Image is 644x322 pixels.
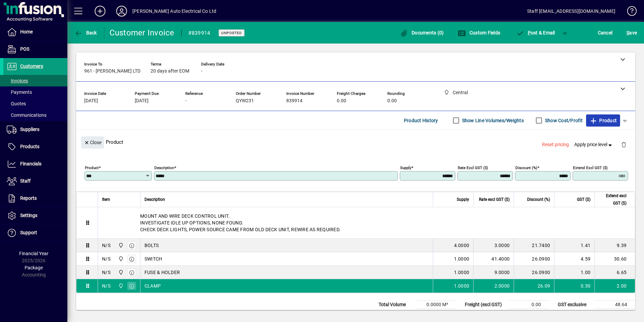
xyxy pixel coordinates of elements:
mat-label: Discount (%) [515,165,537,170]
td: 0.0000 M³ [416,301,456,309]
mat-label: Extend excl GST ($) [573,165,608,170]
span: Discount (%) [527,196,550,203]
span: Quotes [7,101,26,106]
span: 0.00 [387,98,397,104]
td: 1.00 [554,266,594,279]
span: Invoices [7,78,28,83]
a: Communications [3,109,67,121]
a: Staff [3,173,67,190]
button: Back [73,27,99,39]
div: 41.4000 [478,256,510,262]
td: 2.00 [594,279,635,293]
button: Add [89,5,111,17]
span: Product History [404,115,438,126]
span: Supply [457,196,469,203]
span: Communications [7,112,46,118]
span: 1.0000 [454,269,470,276]
button: Delete [616,136,632,153]
span: Central [117,255,124,263]
td: 9.39 [594,239,635,252]
span: Reset pricing [542,141,569,148]
span: P [528,30,531,35]
span: 1.0000 [454,283,470,289]
td: 6.65 [594,266,635,279]
td: 26.09 [514,279,554,293]
span: Home [20,29,33,34]
button: Documents (0) [398,27,446,39]
span: S [626,30,629,35]
span: - [185,98,187,104]
span: Back [74,30,97,35]
button: Save [625,27,639,39]
span: FUSE & HOLDER [144,269,180,276]
button: Product History [401,114,441,127]
span: Description [144,196,165,203]
div: N/S [102,256,110,262]
span: 4.0000 [454,242,470,249]
span: 20 days after EOM [151,69,189,74]
a: Home [3,24,67,41]
div: Product [76,130,635,154]
span: Products [20,144,39,149]
span: Suppliers [20,127,39,132]
span: Central [117,269,124,276]
button: Apply price level [572,139,616,151]
a: Reports [3,190,67,207]
a: Products [3,138,67,155]
mat-label: Rate excl GST ($) [458,165,488,170]
div: N/S [102,242,110,249]
a: Settings [3,207,67,224]
span: - [201,69,202,74]
span: Reports [20,195,37,201]
a: Financials [3,156,67,172]
a: Knowledge Base [622,1,636,23]
label: Show Line Volumes/Weights [461,117,524,124]
span: Customers [20,63,43,69]
span: 1.0000 [454,256,470,262]
a: Support [3,224,67,241]
td: 7.30 [595,309,635,317]
a: Payments [3,86,67,98]
span: SWITCH [144,256,162,262]
td: 4.59 [554,252,594,266]
button: Post & Email [513,27,558,39]
div: N/S [102,269,110,276]
span: Apply price level [574,141,613,148]
td: 1.41 [554,239,594,252]
button: Cancel [596,27,614,39]
td: 0.0000 Kg [416,309,456,317]
td: 30.60 [594,252,635,266]
div: Staff [EMAIL_ADDRESS][DOMAIN_NAME] [527,6,615,17]
button: Reset pricing [539,139,572,151]
div: #839914 [188,28,211,38]
span: Cancel [598,27,613,38]
app-page-header-button: Close [79,139,106,145]
span: Payments [7,89,32,95]
td: 0.00 [509,301,549,309]
span: CLAMP [144,283,161,289]
td: 21.7400 [514,239,554,252]
button: Custom Fields [456,27,502,39]
span: Settings [20,213,37,218]
span: Central [117,282,124,290]
div: 9.0000 [478,269,510,276]
span: [DATE] [135,98,149,104]
td: GST exclusive [554,301,595,309]
button: Profile [111,5,132,17]
a: Suppliers [3,121,67,138]
button: Close [81,136,104,149]
a: Quotes [3,98,67,109]
td: 48.64 [595,301,635,309]
div: 2.0000 [478,283,510,289]
span: ost & Email [516,30,555,35]
td: 26.0900 [514,266,554,279]
span: BOLTS [144,242,159,249]
a: POS [3,41,67,58]
span: ave [626,27,637,38]
span: 961 - [PERSON_NAME] LTD [84,69,140,74]
mat-label: Supply [400,165,411,170]
label: Show Cost/Profit [544,117,583,124]
span: [DATE] [84,98,98,104]
a: Invoices [3,75,67,86]
span: 839914 [286,98,302,104]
